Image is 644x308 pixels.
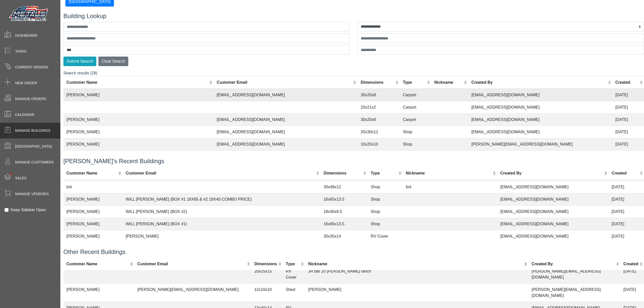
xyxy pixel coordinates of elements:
td: 20x21x2 [358,101,400,114]
td: 30x48x12 [320,181,368,193]
td: [PERSON_NAME] [63,193,123,205]
td: 12x10x10 [251,283,283,302]
td: [EMAIL_ADDRESS][DOMAIN_NAME] [468,89,612,101]
div: Created By [471,79,607,85]
td: [EMAIL_ADDRESS][DOMAIN_NAME] [214,126,357,138]
button: Clear Search [98,57,128,66]
td: WILL [PERSON_NAME] (BOX #1 16X65 & #2 18X40 COMBO PRICE) [123,193,320,205]
td: [DATE] [609,193,644,205]
img: Metals Direct Inc Logo [8,5,50,23]
span: Current Orders [15,65,48,70]
td: [DATE] [620,283,644,302]
td: 16x65x13.5 [320,218,368,230]
td: [DATE] [612,101,644,114]
label: Keep Sidebar Open [11,207,46,213]
div: Dimensions [361,79,394,85]
td: 16x65x13.5 [320,193,368,205]
td: [PERSON_NAME] [63,89,214,101]
div: Created [623,261,638,267]
td: [PERSON_NAME] [63,230,123,242]
h4: Building Lookup [63,13,644,20]
span: Tasks [15,49,26,54]
td: [EMAIL_ADDRESS][DOMAIN_NAME] [497,193,609,205]
td: 10x20x10 [358,151,400,163]
div: Dimensions [324,170,362,176]
div: Customer Name [66,261,129,267]
td: [EMAIL_ADDRESS][DOMAIN_NAME] [214,114,357,126]
td: 30x20x8 [358,114,400,126]
button: Submit Search [63,57,96,66]
td: RV Cover [368,230,403,242]
div: Nickname [434,79,463,85]
td: [DATE] [612,89,644,101]
td: [PERSON_NAME] [63,283,134,302]
span: [GEOGRAPHIC_DATA] [15,144,52,149]
td: 10x20x10 [358,138,400,151]
td: brti [63,181,123,193]
div: Created [615,79,638,85]
div: Created By [532,261,615,267]
td: [PERSON_NAME] [63,151,214,163]
div: Nickname [406,170,492,176]
td: 30x20x8 [358,89,400,101]
td: [PERSON_NAME] [63,114,214,126]
td: [PERSON_NAME][EMAIL_ADDRESS][DOMAIN_NAME] [134,283,251,302]
td: JR bar 20 [PERSON_NAME] ranch [305,265,529,283]
td: [EMAIL_ADDRESS][DOMAIN_NAME] [214,138,357,151]
td: RV Cover [283,265,305,283]
td: Shed [283,283,305,302]
span: Manage Buildings [15,128,50,133]
td: [EMAIL_ADDRESS][DOMAIN_NAME] [214,151,357,163]
td: Carport [400,114,431,126]
div: Customer Name [66,79,208,85]
td: [PERSON_NAME] [63,138,214,151]
span: New Order [15,80,37,86]
td: 30x30x14 [320,230,368,242]
td: Shop [400,138,431,151]
td: Carport [400,101,431,114]
td: WILL [PERSON_NAME] (BOX #1) [123,218,320,230]
td: [PERSON_NAME][EMAIL_ADDRESS][DOMAIN_NAME] [468,138,612,151]
div: Dimensions [254,261,277,267]
td: [EMAIL_ADDRESS][DOMAIN_NAME] [497,230,609,242]
h4: [PERSON_NAME]'s Recent Buildings [63,158,644,165]
td: [PERSON_NAME][EMAIL_ADDRESS][DOMAIN_NAME] [529,265,620,283]
h4: Other Recent Buildings [63,248,644,256]
td: Shop [368,218,403,230]
div: Nickname [308,261,523,267]
td: [PERSON_NAME][EMAIL_ADDRESS][DOMAIN_NAME] [529,283,620,302]
span: Manage Vendors [15,191,49,197]
div: Type [371,170,397,176]
div: Customer Name [66,170,117,176]
td: Carport [400,151,431,163]
span: Sales [15,175,26,181]
td: [EMAIL_ADDRESS][DOMAIN_NAME] [497,218,609,230]
div: Customer Email [126,170,315,176]
td: [DATE] [612,138,644,151]
td: [DATE] [609,230,644,242]
td: [DATE] [609,181,644,193]
td: Shop [368,181,403,193]
div: Search results (28) [63,70,644,152]
td: [EMAIL_ADDRESS][DOMAIN_NAME] [468,126,612,138]
span: Dashboard [15,33,37,38]
td: [DATE] [609,218,644,230]
td: [EMAIL_ADDRESS][DOMAIN_NAME] [497,205,609,218]
td: Shop [368,193,403,205]
div: Customer Email [217,79,352,85]
td: [EMAIL_ADDRESS][DOMAIN_NAME] [214,89,357,101]
td: [DATE] [609,205,644,218]
td: 18x40x8.5 [320,205,368,218]
td: Shop [368,205,403,218]
span: Manage Customers [15,160,54,165]
td: [EMAIL_ADDRESS][DOMAIN_NAME] [468,114,612,126]
span: Manage Orders [15,96,46,102]
td: [PERSON_NAME] [63,205,123,218]
td: [PERSON_NAME] [305,283,529,302]
td: 20x30x12 [358,126,400,138]
td: [DATE] [612,114,644,126]
td: WILL [PERSON_NAME] (BOX #2) [123,205,320,218]
div: Created By [500,170,603,176]
td: [PERSON_NAME] [63,126,214,138]
span: Calendar [15,112,34,117]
